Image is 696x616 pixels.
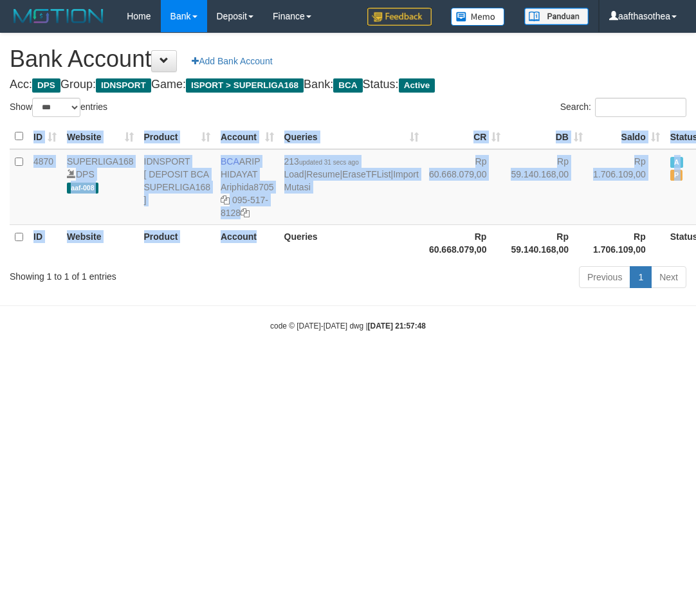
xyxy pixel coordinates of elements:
span: | | | [284,156,419,192]
input: Search: [595,98,686,117]
a: 1 [630,266,652,288]
th: ID [28,224,62,261]
small: code © [DATE]-[DATE] dwg | [270,322,426,331]
th: Queries [279,224,424,261]
h1: Bank Account [10,46,686,72]
td: ARIP HIDAYAT 095-517-8128 [215,149,279,225]
th: Website: activate to sort column ascending [62,124,139,149]
span: 213 [284,156,359,167]
span: Paused [670,170,683,181]
label: Show entries [10,98,107,117]
span: DPS [32,78,60,93]
a: EraseTFList [342,169,390,179]
th: Rp 1.706.109,00 [588,224,665,261]
th: ID: activate to sort column ascending [28,124,62,149]
th: DB: activate to sort column ascending [506,124,588,149]
td: DPS [62,149,139,225]
span: IDNSPORT [96,78,151,93]
th: Account: activate to sort column ascending [215,124,279,149]
span: BCA [221,156,239,167]
h4: Acc: Group: Game: Bank: Status: [10,78,686,91]
td: 4870 [28,149,62,225]
label: Search: [560,98,686,117]
th: Website [62,224,139,261]
a: Next [651,266,686,288]
th: Rp 59.140.168,00 [506,224,588,261]
span: Active [670,157,683,168]
img: MOTION_logo.png [10,6,107,26]
img: panduan.png [524,8,589,25]
th: Queries: activate to sort column ascending [279,124,424,149]
span: ISPORT > SUPERLIGA168 [186,78,304,93]
span: Active [399,78,435,93]
a: Import Mutasi [284,169,419,192]
a: Copy 0955178128 to clipboard [241,208,250,218]
th: Rp 60.668.079,00 [424,224,506,261]
td: Rp 1.706.109,00 [588,149,665,225]
th: Saldo: activate to sort column ascending [588,124,665,149]
th: Account [215,224,279,261]
a: SUPERLIGA168 [67,156,134,167]
td: IDNSPORT [ DEPOSIT BCA SUPERLIGA168 ] [139,149,216,225]
a: Copy Ariphida8705 to clipboard [221,195,230,205]
a: Resume [306,169,340,179]
th: Product: activate to sort column ascending [139,124,216,149]
a: Add Bank Account [183,50,280,72]
th: Product [139,224,216,261]
select: Showentries [32,98,80,117]
td: Rp 59.140.168,00 [506,149,588,225]
span: aaf-008 [67,183,98,194]
th: CR: activate to sort column ascending [424,124,506,149]
td: Rp 60.668.079,00 [424,149,506,225]
span: updated 31 secs ago [299,159,359,166]
div: Showing 1 to 1 of 1 entries [10,265,280,283]
strong: [DATE] 21:57:48 [368,322,426,331]
span: BCA [333,78,362,93]
a: Previous [579,266,630,288]
a: Load [284,169,304,179]
a: Ariphida8705 [221,182,274,192]
img: Feedback.jpg [367,8,432,26]
img: Button%20Memo.svg [451,8,505,26]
